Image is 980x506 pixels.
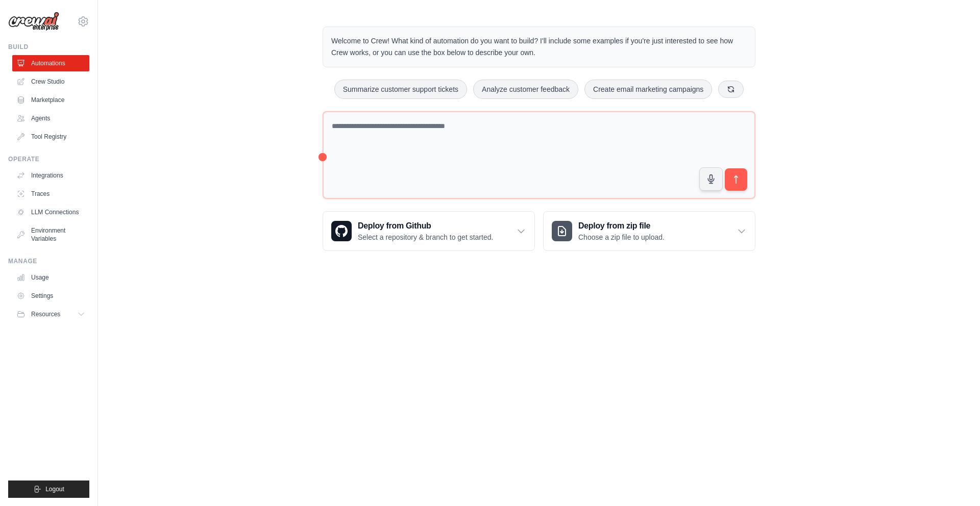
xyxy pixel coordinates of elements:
[31,310,60,318] span: Resources
[473,80,578,99] button: Analyze customer feedback
[8,43,89,51] div: Build
[334,80,467,99] button: Summarize customer support tickets
[12,110,89,127] a: Agents
[8,257,89,265] div: Manage
[578,232,665,242] p: Choose a zip file to upload.
[12,73,89,90] a: Crew Studio
[578,220,665,232] h3: Deploy from zip file
[8,480,89,498] button: Logout
[8,155,89,163] div: Operate
[12,167,89,184] a: Integrations
[12,186,89,202] a: Traces
[331,35,747,59] p: Welcome to Crew! What kind of automation do you want to build? I'll include some examples if you'...
[12,129,89,145] a: Tool Registry
[12,55,89,71] a: Automations
[12,306,89,322] button: Resources
[358,232,493,242] p: Select a repository & branch to get started.
[12,204,89,220] a: LLM Connections
[12,269,89,286] a: Usage
[12,288,89,304] a: Settings
[584,80,712,99] button: Create email marketing campaigns
[45,485,64,493] span: Logout
[12,222,89,247] a: Environment Variables
[12,92,89,108] a: Marketplace
[8,12,59,31] img: Logo
[358,220,493,232] h3: Deploy from Github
